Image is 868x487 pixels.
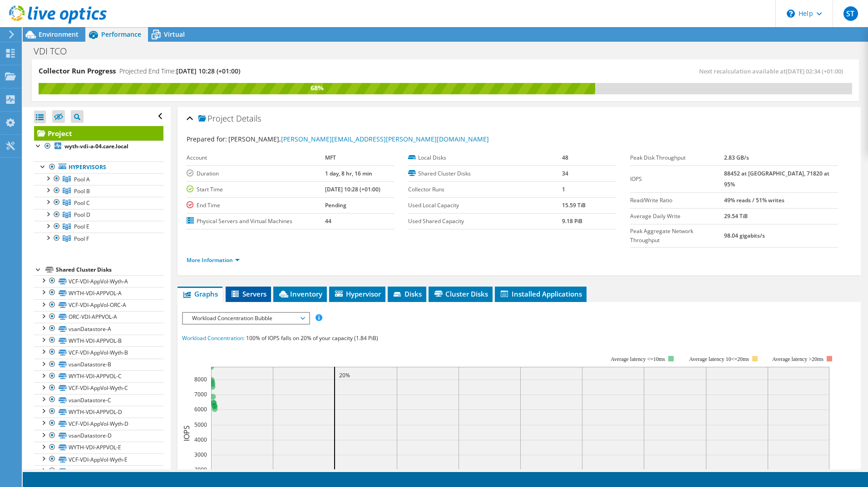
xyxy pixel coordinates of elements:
[611,356,665,362] tspan: Average latency <=10ms
[34,406,163,418] a: WYTH-VDI-APPVOL-D
[787,10,795,18] svg: \n
[39,30,79,39] span: Environment
[119,66,240,76] h4: Projected End Time:
[74,187,90,195] span: Pool B
[64,142,128,150] b: wyth-vdi-a-04.care.local
[228,135,489,143] span: [PERSON_NAME],
[187,169,325,178] label: Duration
[34,233,163,244] a: Pool F
[34,197,163,209] a: Pool C
[194,375,207,383] text: 8000
[187,313,304,324] span: Workload Concentration Bubble
[34,126,163,141] a: Project
[562,170,568,177] b: 34
[499,289,582,298] span: Installed Applications
[34,418,163,429] a: VCF-VDI-AppVol-Wyth-D
[325,217,331,225] b: 44
[34,275,163,287] a: VCF-VDI-AppVol-Wyth-A
[433,289,488,298] span: Cluster Disks
[325,154,336,161] b: MFT
[408,217,562,226] label: Used Shared Capacity
[187,135,227,143] label: Prepared for:
[34,161,163,173] a: Hypervisors
[74,235,89,243] span: Pool F
[194,451,207,458] text: 3000
[34,323,163,335] a: vsanDatastore-A
[230,289,266,298] span: Servers
[724,154,749,161] b: 2.83 GB/s
[34,465,163,477] a: vsanDatastore-E
[34,359,163,370] a: vsanDatastore-B
[56,264,163,275] div: Shared Cluster Disks
[724,170,829,188] b: 88452 at [GEOGRAPHIC_DATA], 71820 at 95%
[724,196,784,204] b: 49% reads / 51% writes
[39,83,595,93] div: 68%
[325,185,380,193] b: [DATE] 10:28 (+01:00)
[786,67,843,75] span: [DATE] 02:34 (+01:00)
[236,113,261,124] span: Details
[334,289,381,298] span: Hypervisor
[392,289,422,298] span: Disks
[187,201,325,210] label: End Time
[408,169,562,178] label: Shared Cluster Disks
[724,232,765,239] b: 98.04 gigabits/s
[194,436,207,443] text: 4000
[408,201,562,210] label: Used Local Capacity
[562,217,582,225] b: 9.18 PiB
[34,430,163,442] a: vsanDatastore-D
[74,223,89,230] span: Pool E
[339,371,350,379] text: 20%
[34,311,163,323] a: ORC-VDI-APPVOL-A
[630,227,725,245] label: Peak Aggregate Network Throughput
[74,199,90,207] span: Pool C
[34,173,163,185] a: Pool A
[562,201,586,209] b: 15.59 TiB
[689,356,749,362] tspan: Average latency 10<=20ms
[194,390,207,398] text: 7000
[34,442,163,453] a: WYTH-VDI-APPVOL-E
[630,153,725,162] label: Peak Disk Throughput
[34,209,163,221] a: Pool D
[74,175,90,183] span: Pool A
[74,211,90,219] span: Pool D
[198,114,234,123] span: Project
[182,289,218,298] span: Graphs
[34,382,163,394] a: VCF-VDI-AppVol-Wyth-C
[194,405,207,413] text: 6000
[182,425,192,441] text: IOPS
[34,185,163,197] a: Pool B
[562,154,568,161] b: 48
[281,135,489,143] a: [PERSON_NAME][EMAIL_ADDRESS][PERSON_NAME][DOMAIN_NAME]
[724,212,748,220] b: 29.54 TiB
[278,289,322,298] span: Inventory
[630,212,725,221] label: Average Daily Write
[562,185,565,193] b: 1
[246,334,378,342] span: 100% of IOPS falls on 20% of your capacity (1.84 PiB)
[34,394,163,406] a: vsanDatastore-C
[699,67,848,75] span: Next recalculation available at
[34,335,163,346] a: WYTH-VDI-APPVOL-B
[630,196,725,205] label: Read/Write Ratio
[630,175,725,184] label: IOPS
[187,256,240,264] a: More Information
[325,201,346,209] b: Pending
[194,421,207,429] text: 5000
[34,141,163,152] a: wyth-vdi-a-04.care.local
[176,67,240,75] span: [DATE] 10:28 (+01:00)
[187,217,325,226] label: Physical Servers and Virtual Machines
[187,185,325,194] label: Start Time
[34,453,163,465] a: VCF-VDI-AppVol-Wyth-E
[843,6,858,21] span: ST
[34,346,163,358] a: VCF-VDI-AppVol-Wyth-B
[194,466,207,473] text: 2000
[182,334,245,342] span: Workload Concentration:
[101,30,141,39] span: Performance
[325,170,372,177] b: 1 day, 8 hr, 16 min
[187,153,325,162] label: Account
[30,46,81,56] h1: VDI TCO
[34,299,163,311] a: VCF-VDI-AppVol-ORC-A
[34,287,163,299] a: WYTH-VDI-APPVOL-A
[408,153,562,162] label: Local Disks
[34,370,163,382] a: WYTH-VDI-APPVOL-C
[34,221,163,233] a: Pool E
